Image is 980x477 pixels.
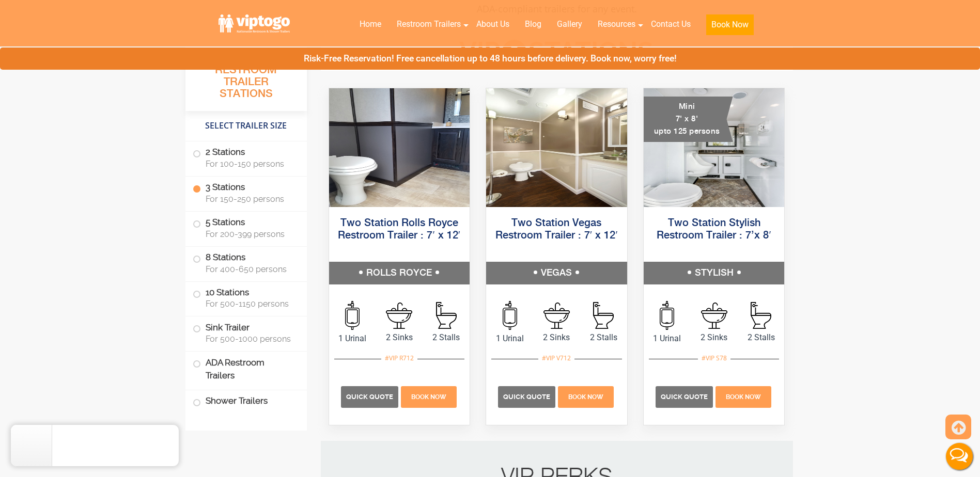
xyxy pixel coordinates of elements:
img: an icon of urinal [660,301,674,330]
span: For 100-150 persons [206,159,294,169]
span: Book Now [411,393,446,401]
img: an icon of urinal [503,301,517,330]
h5: VEGAS [486,262,627,284]
a: Home [352,13,389,36]
span: Book Now [726,393,761,401]
a: Gallery [549,13,590,36]
img: Side view of two station restroom trailer with separate doors for males and females [329,88,470,207]
span: 2 Sinks [376,331,423,344]
a: About Us [469,13,517,36]
span: Quick Quote [661,393,708,401]
div: #VIP S78 [698,352,730,365]
a: Quick Quote [656,391,714,401]
label: ADA Restroom Trailers [193,352,300,387]
a: Book Now [714,391,772,401]
span: For 500-1150 persons [206,299,294,309]
span: 1 Urinal [644,332,691,345]
span: 2 Stalls [738,331,785,344]
span: For 200-399 persons [206,229,294,239]
h3: All Portable Restroom Trailer Stations [185,49,307,111]
span: Quick Quote [503,393,550,401]
a: Resources [590,13,643,36]
label: 2 Stations [193,141,300,173]
img: an icon of sink [543,303,570,329]
label: 10 Stations [193,282,300,314]
button: Book Now [706,14,754,35]
a: Two Station Stylish Restroom Trailer : 7’x 8′ [657,218,771,241]
label: Sink Trailer [193,316,300,348]
a: Restroom Trailers [389,13,469,36]
a: Blog [517,13,549,36]
a: Two Station Rolls Royce Restroom Trailer : 7′ x 12′ [338,218,460,241]
img: an icon of sink [701,303,727,329]
span: Book Now [568,393,603,401]
div: #VIP V712 [538,352,574,365]
span: For 500-1000 persons [206,334,294,344]
img: an icon of stall [751,302,771,329]
span: Quick Quote [346,393,393,401]
img: an icon of sink [386,303,412,329]
img: an icon of urinal [345,301,360,330]
a: Contact Us [643,13,698,36]
img: A mini restroom trailer with two separate stations and separate doors for males and females [644,88,785,207]
img: Side view of two station restroom trailer with separate doors for males and females [486,88,627,207]
div: #VIP R712 [381,352,417,365]
span: 2 Stalls [423,331,470,344]
label: 3 Stations [193,177,300,209]
span: 2 Sinks [533,331,580,344]
label: Shower Trailers [193,390,300,412]
a: Book Now [399,391,458,401]
label: 5 Stations [193,212,300,244]
h5: ROLLS ROYCE [329,262,470,284]
a: Quick Quote [341,391,400,401]
span: 2 Sinks [691,331,738,344]
a: Quick Quote [498,391,557,401]
img: an icon of stall [593,302,614,329]
div: Mini 7' x 8' upto 125 persons [644,97,733,142]
a: Book Now [698,13,761,41]
span: 1 Urinal [329,332,376,345]
h4: Select Trailer Size [185,116,307,136]
span: For 400-650 persons [206,264,294,274]
button: Live Chat [939,436,980,477]
label: 8 Stations [193,247,300,279]
h5: STYLISH [644,262,785,284]
span: For 150-250 persons [206,194,294,204]
a: Two Station Vegas Restroom Trailer : 7′ x 12′ [495,218,618,241]
span: 1 Urinal [486,332,533,345]
span: 2 Stalls [580,331,627,344]
a: Book Now [557,391,615,401]
img: an icon of stall [436,302,457,329]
